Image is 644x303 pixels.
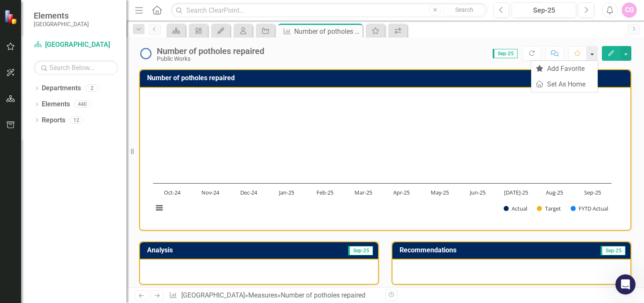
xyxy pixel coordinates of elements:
a: [GEOGRAPHIC_DATA] [181,291,245,299]
a: Departments [42,84,81,93]
img: Profile image for Tricia [106,14,123,30]
span: Sep-25 [493,49,518,58]
button: View chart menu, Chart [153,202,165,214]
div: Number of potholes repaired [157,46,264,56]
button: Search [443,4,485,16]
button: Show Actual [504,205,527,212]
div: ClearPoint Advanced Training [17,219,141,228]
div: Public Works [157,56,264,62]
text: Jun-25 [469,189,486,196]
div: Sep-25 [515,5,573,16]
div: ClearPoint Updater Training [12,200,156,216]
div: 12 [70,116,83,124]
text: Feb-25 [317,189,333,196]
h3: Analysis [147,246,260,254]
text: Nov-24 [201,189,220,196]
span: Search [455,6,473,13]
button: Sep-25 [512,3,576,18]
span: Elements [34,11,89,21]
div: Automation & Integration - Data Loader [17,188,141,197]
span: News [97,246,113,252]
button: Search for help [12,164,156,181]
div: Close [145,14,160,29]
span: Home [11,246,30,252]
svg: Interactive chart [149,95,616,221]
button: Show FYTD Actual [571,205,608,212]
img: logo [17,16,89,29]
div: ClearPoint Updater Training [17,203,141,212]
a: Elements [42,100,70,109]
text: Jan-25 [278,189,294,196]
div: 2 [85,85,99,92]
text: May-25 [431,189,449,196]
small: [GEOGRAPHIC_DATA] [34,21,89,27]
input: Search Below... [34,60,118,75]
text: Oct-24 [164,189,181,196]
span: Help [141,246,154,252]
button: CG [622,3,637,18]
a: Measures [248,291,277,299]
button: Help [126,225,169,259]
text: Aug-25 [546,189,563,196]
p: How can we help? [17,74,152,89]
h3: Recommendations [400,246,556,254]
span: Search for help [17,168,68,177]
a: Add Favorite [531,61,598,76]
text: Dec-24 [240,189,258,196]
a: Reports [42,116,65,125]
h3: Number of potholes repaired [147,74,626,82]
p: Hi Caleb 👋 [17,60,152,74]
img: No Information [139,47,153,60]
button: Messages [42,225,84,259]
div: Number of potholes repaired [294,26,360,37]
button: News [84,225,126,259]
input: Search ClearPoint... [171,3,487,18]
text: [DATE]-25 [504,189,528,196]
img: ClearPoint Strategy [4,10,19,24]
text: Sep-25 [584,189,601,196]
div: 440 [74,101,91,108]
a: Set As Home [531,76,598,92]
span: Messages [49,246,78,252]
img: Profile image for Jeff [122,14,139,30]
a: [GEOGRAPHIC_DATA] [34,40,118,50]
button: Show Target [537,205,561,212]
iframe: Intercom live chat [615,274,636,295]
div: Number of potholes repaired [281,291,365,299]
span: Sep-25 [601,246,625,255]
div: » » [169,291,379,300]
div: ClearPoint Advanced Training [12,216,156,231]
text: Apr-25 [393,189,410,196]
div: Chart. Highcharts interactive chart. [149,95,622,221]
span: Sep-25 [348,246,373,255]
text: Mar-25 [354,189,372,196]
div: Automation & Integration - Data Loader [12,184,156,200]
